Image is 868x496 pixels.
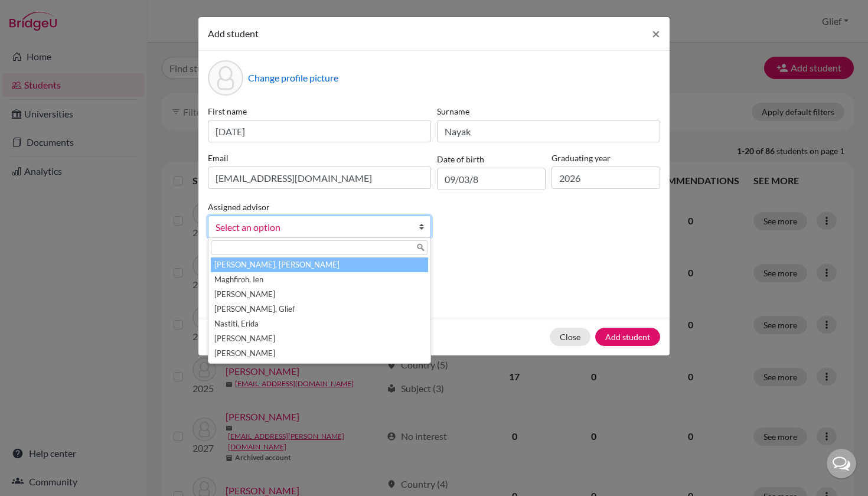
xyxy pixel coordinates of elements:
[208,257,660,271] p: Parents
[211,331,428,346] li: [PERSON_NAME]
[208,60,243,96] div: Profile picture
[208,105,431,118] label: First name
[208,201,270,213] label: Assigned advisor
[437,153,484,165] label: Date of birth
[208,28,259,39] span: Add student
[211,302,428,316] li: [PERSON_NAME], Glief
[211,316,428,331] li: Nastiti, Erida
[216,220,408,235] span: Select an option
[550,328,590,346] button: Close
[27,8,51,19] span: Help
[437,168,546,190] input: dd/mm/yyyy
[208,152,431,164] label: Email
[211,272,428,287] li: Maghfiroh, Ien
[211,346,428,361] li: [PERSON_NAME]
[552,152,660,164] label: Graduating year
[211,257,428,272] li: [PERSON_NAME], [PERSON_NAME]
[595,328,660,346] button: Add student
[652,25,660,42] span: ×
[642,17,670,50] button: Close
[437,105,660,118] label: Surname
[211,287,428,302] li: [PERSON_NAME]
